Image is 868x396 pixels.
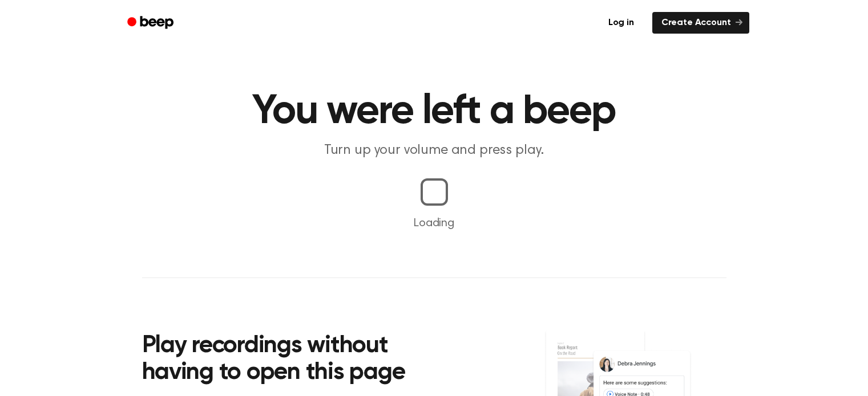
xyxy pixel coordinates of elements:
[597,10,645,36] a: Log in
[142,91,726,132] h1: You were left a beep
[652,12,749,34] a: Create Account
[215,141,653,160] p: Turn up your volume and press play.
[119,12,184,34] a: Beep
[142,333,450,387] h2: Play recordings without having to open this page
[14,215,854,232] p: Loading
